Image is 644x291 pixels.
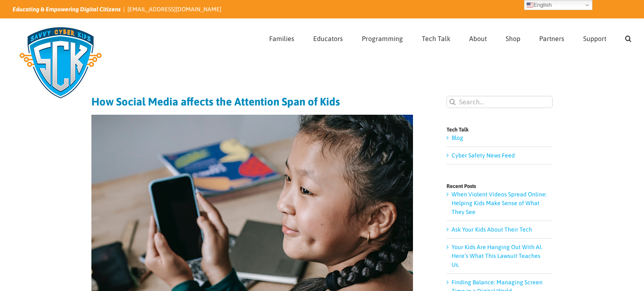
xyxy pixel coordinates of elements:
[269,19,631,56] nav: Main Menu
[452,226,532,233] a: Ask Your Kids About Their Tech
[447,96,553,108] input: Search...
[506,35,520,42] span: Shop
[452,191,547,215] a: When Violent Videos Spread Online: Helping Kids Make Sense of What They See
[539,19,564,56] a: Partners
[452,152,515,159] a: Cyber Safety News Feed
[506,19,520,56] a: Shop
[422,19,450,56] a: Tech Talk
[447,96,459,108] input: Search
[583,35,606,42] span: Support
[469,19,487,56] a: About
[313,35,343,42] span: Educators
[422,35,450,42] span: Tech Talk
[452,134,463,141] a: Blog
[91,96,413,108] h1: How Social Media affects the Attention Span of Kids
[362,19,403,56] a: Programming
[539,35,564,42] span: Partners
[269,19,294,56] a: Families
[313,19,343,56] a: Educators
[447,127,553,132] h4: Tech Talk
[583,19,606,56] a: Support
[625,19,631,56] a: Search
[13,6,121,13] i: Educating & Empowering Digital Citizens
[13,21,109,105] img: Savvy Cyber Kids Logo
[452,244,543,268] a: Your Kids Are Hanging Out With AI. Here’s What This Lawsuit Teaches Us.
[269,35,294,42] span: Families
[362,35,403,42] span: Programming
[447,183,553,189] h4: Recent Posts
[127,6,221,13] a: [EMAIL_ADDRESS][DOMAIN_NAME]
[469,35,487,42] span: About
[527,2,533,8] img: en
